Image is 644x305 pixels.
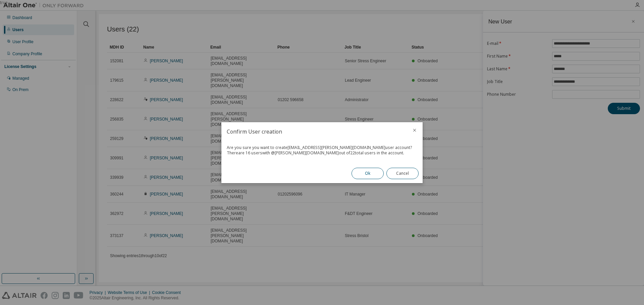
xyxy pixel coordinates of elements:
div: There are 16 users with @ [PERSON_NAME][DOMAIN_NAME] out of 22 total users in the account. [227,150,417,156]
button: Ok [352,168,384,179]
button: Cancel [386,168,419,179]
h2: Confirm User creation [221,122,407,141]
button: close [412,128,417,133]
div: Are you sure you want to create [EMAIL_ADDRESS][PERSON_NAME][DOMAIN_NAME] user account? [227,145,417,150]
